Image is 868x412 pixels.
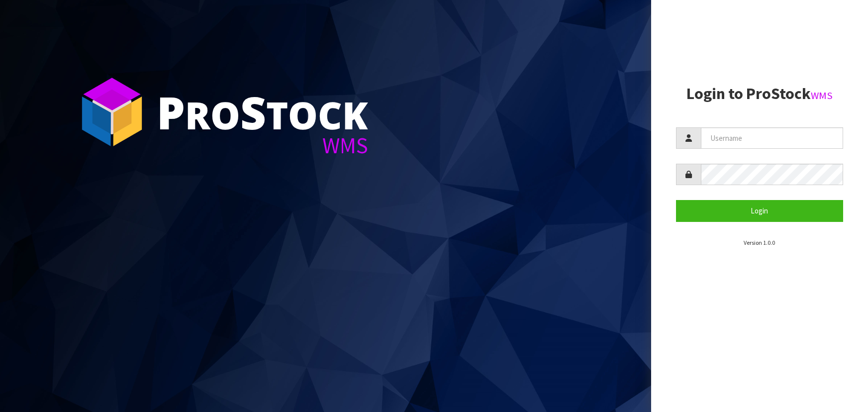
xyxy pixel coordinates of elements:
small: WMS [811,89,833,102]
button: Login [676,200,843,221]
div: WMS [157,134,368,157]
div: ro tock [157,90,368,134]
span: S [240,82,266,142]
img: ProStock Cube [75,75,149,149]
h2: Login to ProStock [676,85,843,103]
span: P [157,82,185,142]
small: Version 1.0.0 [744,239,775,246]
input: Username [701,127,843,149]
